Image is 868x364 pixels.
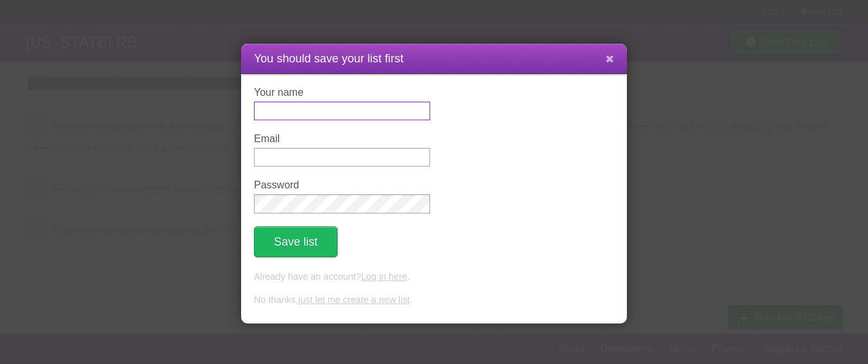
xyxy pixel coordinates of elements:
a: just let me create a new list [298,295,410,305]
label: Your name [254,87,430,98]
p: Already have an account? . [254,270,614,284]
button: Save list [254,226,338,257]
h1: You should save your list first [254,50,614,68]
p: No thanks, . [254,293,614,307]
label: Password [254,179,430,191]
label: Email [254,133,430,145]
a: Log in here [361,271,407,282]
